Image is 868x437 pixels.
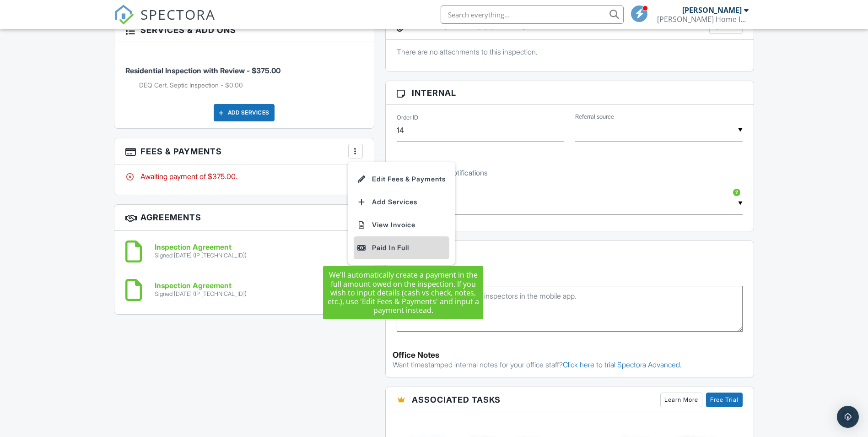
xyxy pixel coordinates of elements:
[114,12,216,32] a: SPECTORA
[397,272,743,281] h5: Inspector Notes
[155,282,247,290] h6: Inspection Agreement
[657,15,749,24] div: Hensley Home Inspections LLC
[837,406,859,428] div: Open Intercom Messenger
[155,290,247,298] div: Signed [DATE] (IP [TECHNICAL_ID])
[441,5,624,24] input: Search everything...
[682,5,742,15] div: [PERSON_NAME]
[155,282,247,298] a: Inspection Agreement Signed [DATE] (IP [TECHNICAL_ID])
[125,66,280,75] span: Residential Inspection with Review - $375.00
[155,243,247,251] h6: Inspection Agreement
[706,393,743,407] a: Free Trial
[114,138,374,164] h3: Fees & Payments
[155,243,247,259] a: Inspection Agreement Signed [DATE] (IP [TECHNICAL_ID])
[393,350,747,360] div: Office Notes
[114,205,374,231] h3: Agreements
[397,47,743,57] p: There are no attachments to this inspection.
[563,360,682,369] a: Click here to trial Spectora Advanced.
[386,241,754,265] h3: Notes
[125,49,363,97] li: Service: Residential Inspection with Review
[114,18,374,42] h3: Services & Add ons
[575,113,614,121] label: Referral source
[139,81,363,90] li: Add on: DEQ Cert. Septic Inspection
[397,114,418,122] label: Order ID
[393,360,747,370] p: Want timestamped internal notes for your office staff?
[660,393,702,407] a: Learn More
[214,104,275,121] div: Add Services
[412,393,501,406] span: Associated Tasks
[140,5,216,24] span: SPECTORA
[125,171,363,181] div: Awaiting payment of $375.00.
[155,252,247,259] div: Signed [DATE] (IP [TECHNICAL_ID])
[114,5,134,25] img: The Best Home Inspection Software - Spectora
[386,81,754,105] h3: Internal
